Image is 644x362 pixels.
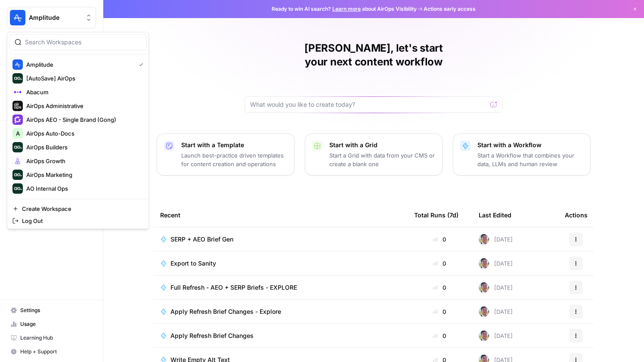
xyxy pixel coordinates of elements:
span: SERP + AEO Brief Gen [170,235,233,244]
span: AirOps Builders [26,143,140,152]
div: Actions [565,203,588,227]
img: 99f2gcj60tl1tjps57nny4cf0tt1 [479,331,489,341]
button: Help + Support [7,345,96,359]
div: 0 [414,235,465,244]
img: AirOps AEO - Single Brand (Gong) Logo [12,114,23,125]
p: Start with a Grid [329,141,435,149]
p: Start with a Template [181,141,287,149]
span: Learning Hub [20,334,92,342]
span: Help + Support [20,348,92,356]
span: Amplitude [29,13,81,22]
div: [DATE] [479,331,513,341]
button: Workspace: Amplitude [7,7,96,28]
span: Actions early access [424,5,476,13]
img: AO Internal Ops Logo [12,183,23,194]
span: AirOps Auto-Docs [26,129,140,138]
p: Start with a Workflow [477,141,583,149]
div: 0 [414,307,465,316]
a: Settings [7,303,96,317]
img: Amplitude Logo [10,10,25,25]
span: Create Workspace [22,204,140,213]
span: AirOps Marketing [26,170,140,179]
span: A [16,129,20,138]
span: AirOps Growth [26,157,140,165]
div: Workspace: Amplitude [7,32,149,229]
img: 99f2gcj60tl1tjps57nny4cf0tt1 [479,258,489,269]
a: Apply Refresh Brief Changes [160,331,400,340]
img: [AutoSave] AirOps Logo [12,73,23,84]
span: Settings [20,306,92,314]
p: Launch best-practice driven templates for content creation and operations [181,151,287,168]
img: AirOps Administrative Logo [12,101,23,111]
h1: [PERSON_NAME], let's start your next content workflow [245,41,503,69]
span: Log Out [22,217,140,225]
p: Start a Workflow that combines your data, LLMs and human review [477,151,583,168]
span: Export to Sanity [170,259,216,268]
div: [DATE] [479,306,513,317]
button: Start with a TemplateLaunch best-practice driven templates for content creation and operations [157,133,294,176]
span: Abacum [26,88,140,96]
button: Start with a WorkflowStart a Workflow that combines your data, LLMs and human review [453,133,591,176]
a: Apply Refresh Brief Changes - Explore [160,307,400,316]
img: AirOps Builders Logo [12,142,23,152]
div: Last Edited [479,203,511,227]
a: Create Workspace [9,203,147,215]
a: Log Out [9,215,147,227]
div: [DATE] [479,258,513,269]
span: Apply Refresh Brief Changes [170,331,254,340]
span: Full Refresh - AEO + SERP Briefs - EXPLORE [170,283,297,292]
div: [DATE] [479,282,513,293]
span: [AutoSave] AirOps [26,74,140,83]
span: Apply Refresh Brief Changes - Explore [170,307,281,316]
img: Amplitude Logo [12,59,23,70]
a: Usage [7,317,96,331]
div: 0 [414,283,465,292]
img: 99f2gcj60tl1tjps57nny4cf0tt1 [479,306,489,317]
img: AirOps Growth Logo [12,156,23,166]
div: Recent [160,203,400,227]
a: Export to Sanity [160,259,400,268]
span: AO Internal Ops [26,184,140,193]
span: AirOps AEO - Single Brand (Gong) [26,115,140,124]
a: SERP + AEO Brief Gen [160,235,400,244]
img: AirOps Marketing Logo [12,170,23,180]
div: [DATE] [479,234,513,244]
button: Start with a GridStart a Grid with data from your CMS or create a blank one [305,133,443,176]
span: AirOps Administrative [26,102,140,110]
input: What would you like to create today? [250,100,487,109]
a: Learn more [332,6,361,12]
div: Total Runs (7d) [414,203,458,227]
p: Start a Grid with data from your CMS or create a blank one [329,151,435,168]
div: 0 [414,331,465,340]
span: Ready to win AI search? about AirOps Visibility [272,5,417,13]
div: 0 [414,259,465,268]
a: Full Refresh - AEO + SERP Briefs - EXPLORE [160,283,400,292]
img: Abacum Logo [12,87,23,97]
span: Amplitude [26,60,132,69]
input: Search Workspaces [25,38,141,46]
img: 99f2gcj60tl1tjps57nny4cf0tt1 [479,234,489,244]
img: 99f2gcj60tl1tjps57nny4cf0tt1 [479,282,489,293]
a: Learning Hub [7,331,96,345]
span: Usage [20,320,92,328]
